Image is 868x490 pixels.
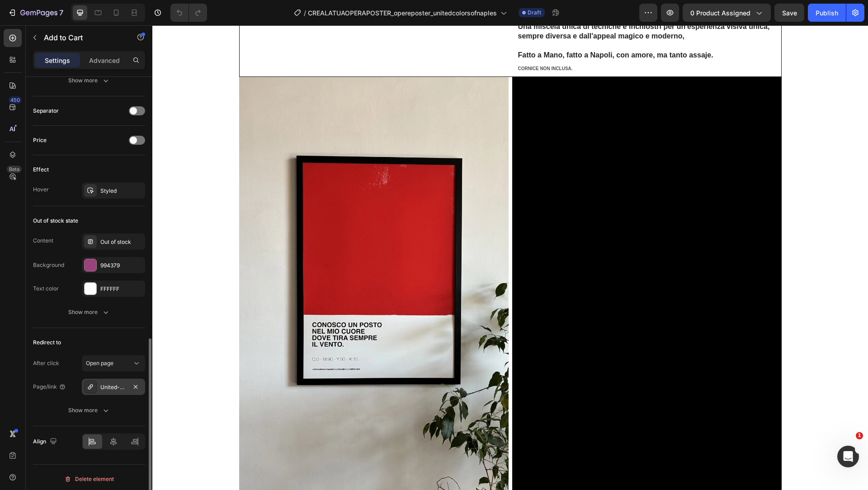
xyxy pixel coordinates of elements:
button: Save [774,4,804,22]
div: Align [33,436,59,448]
iframe: Design area [152,25,868,490]
p: Settings [45,56,70,65]
button: Show more [33,402,145,419]
div: Styled [100,187,143,195]
button: Show more [33,72,145,89]
span: Save [782,9,797,17]
div: Delete element [64,474,114,485]
div: FFFFFF [100,285,143,293]
div: Redirect to [33,338,61,347]
div: Out of stock [100,238,143,246]
div: Show more [68,308,110,317]
button: Open page [82,355,145,371]
div: Separator [33,107,59,115]
div: Publish [816,8,838,18]
div: Background [33,261,64,269]
div: Out of stock state [33,217,78,225]
div: Beta [7,166,22,173]
span: 1 [856,432,863,439]
p: Advanced [89,56,120,65]
div: Undo/Redo [170,4,207,22]
span: / [304,8,306,18]
span: 0 product assigned [690,8,750,18]
button: Show more [33,304,145,320]
div: United-colors-poster [100,383,127,391]
div: After click [33,359,59,367]
span: CREALATUAOPERAPOSTER_opereposter_unitedcolorsofnaples [308,8,497,18]
strong: CORNICE NON INCLUSA. [366,41,420,46]
div: Page/link [33,383,66,391]
p: Add to Cart [44,32,121,43]
div: Content [33,237,53,245]
iframe: Intercom live chat [837,446,859,467]
button: Publish [808,4,846,22]
span: Draft [528,9,541,17]
div: 994379 [100,262,143,270]
span: Open page [86,360,113,366]
div: Text color [33,285,59,293]
p: Fatto a Mano, fatto a Napoli, con amore, ma tanto assaje. [366,25,628,35]
div: Show more [68,406,110,415]
div: 450 [9,96,22,104]
div: Effect [33,166,49,174]
button: Delete element [33,472,145,486]
div: Hover [33,186,49,194]
button: 7 [4,4,67,22]
button: 0 product assigned [683,4,771,22]
div: Price [33,136,47,144]
div: Show more [68,76,110,85]
p: 7 [59,7,63,18]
